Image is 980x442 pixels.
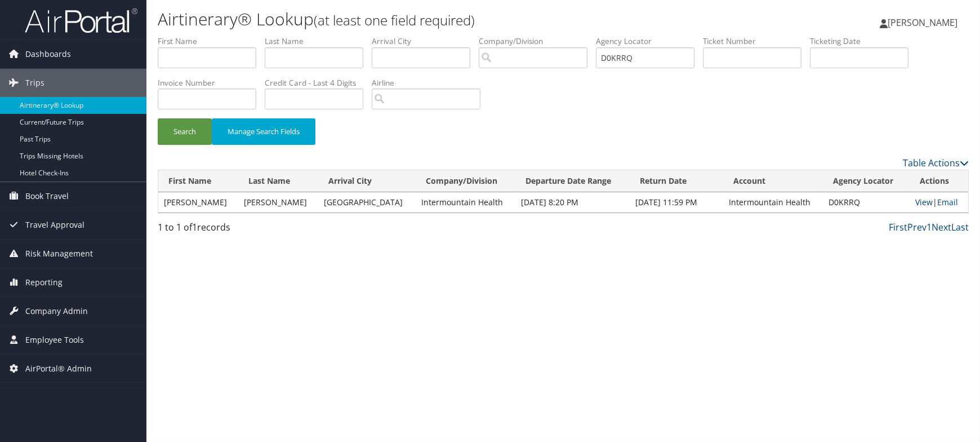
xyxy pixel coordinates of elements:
[25,297,88,325] span: Company Admin
[515,170,630,192] th: Departure Date Range: activate to sort column ascending
[318,170,415,192] th: Arrival City: activate to sort column ascending
[810,36,917,47] label: Ticketing Date
[926,221,932,233] a: 1
[916,197,933,207] a: View
[630,170,723,192] th: Return Date: activate to sort column ascending
[515,192,630,213] td: [DATE] 8:20 PM
[910,192,968,213] td: |
[889,221,907,233] a: First
[25,7,137,34] img: airportal-logo.png
[25,326,84,354] span: Employee Tools
[212,118,315,145] button: Manage Search Fields
[158,220,348,240] div: 1 to 1 of records
[880,6,969,39] a: [PERSON_NAME]
[907,221,926,233] a: Prev
[25,182,69,210] span: Book Travel
[932,221,951,233] a: Next
[723,170,823,192] th: Account: activate to sort column ascending
[158,170,238,192] th: First Name: activate to sort column ascending
[238,170,318,192] th: Last Name: activate to sort column ascending
[416,192,516,213] td: Intermountain Health
[25,240,93,268] span: Risk Management
[723,192,823,213] td: Intermountain Health
[25,69,44,97] span: Trips
[158,77,265,89] label: Invoice Number
[938,197,959,207] a: Email
[314,11,475,29] small: (at least one field required)
[888,16,957,29] span: [PERSON_NAME]
[318,192,415,213] td: [GEOGRAPHIC_DATA]
[703,36,810,47] label: Ticket Number
[265,36,372,47] label: Last Name
[479,36,596,47] label: Company/Division
[630,192,723,213] td: [DATE] 11:59 PM
[158,7,698,31] h1: Airtinerary® Lookup
[25,355,92,383] span: AirPortal® Admin
[910,170,968,192] th: Actions
[25,40,71,68] span: Dashboards
[823,192,910,213] td: D0KRRQ
[238,192,318,213] td: [PERSON_NAME]
[25,268,63,297] span: Reporting
[265,77,372,89] label: Credit Card - Last 4 Digits
[596,36,703,47] label: Agency Locator
[903,157,969,169] a: Table Actions
[951,221,969,233] a: Last
[158,118,212,145] button: Search
[416,170,516,192] th: Company/Division
[158,192,238,213] td: [PERSON_NAME]
[372,77,489,89] label: Airline
[25,211,84,239] span: Travel Approval
[192,221,197,233] span: 1
[823,170,910,192] th: Agency Locator: activate to sort column ascending
[372,36,479,47] label: Arrival City
[158,36,265,47] label: First Name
